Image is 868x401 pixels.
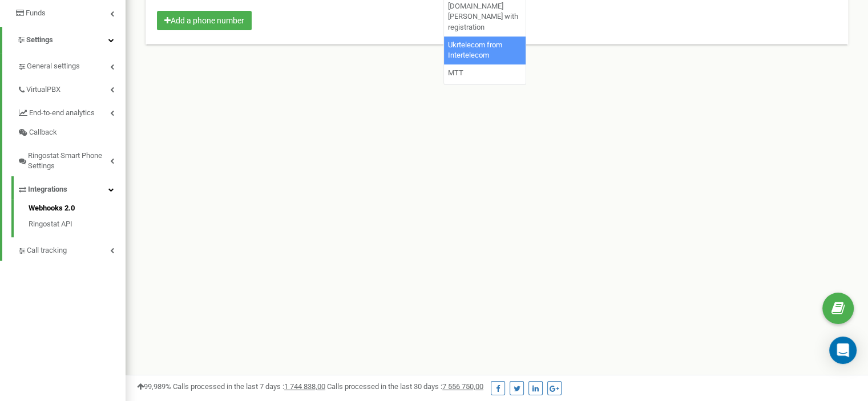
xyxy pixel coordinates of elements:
[27,245,67,256] span: Call tracking
[157,11,252,30] button: Add a phone number
[27,61,80,72] span: General settings
[444,37,526,64] li: Ukrtelecom from Intertelecom
[28,151,110,172] span: Ringostat Smart Phone Settings
[17,143,126,176] a: Ringostat Smart Phone Settings
[29,216,126,230] a: Ringostat API
[173,382,325,391] span: Calls processed in the last 7 days :
[17,237,126,261] a: Call tracking
[137,382,171,391] span: 99,989%
[829,337,857,364] div: Open Intercom Messenger
[29,203,126,217] a: Webhooks 2.0
[26,9,46,17] span: Funds
[17,100,126,123] a: End-to-end analytics
[17,53,126,76] a: General settings
[442,382,483,391] u: 7 556 750,00
[29,127,57,138] span: Callback
[2,27,126,54] a: Settings
[17,76,126,100] a: VirtualPBX
[29,108,95,119] span: End-to-end analytics
[444,82,526,99] li: Ukrtelecom
[327,382,483,391] span: Calls processed in the last 30 days :
[17,123,126,143] a: Callback
[17,176,126,200] a: Integrations
[28,184,67,195] span: Integrations
[26,84,60,95] span: VirtualPBX
[444,64,526,82] li: МТТ
[284,382,325,391] u: 1 744 838,00
[26,35,53,44] span: Settings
